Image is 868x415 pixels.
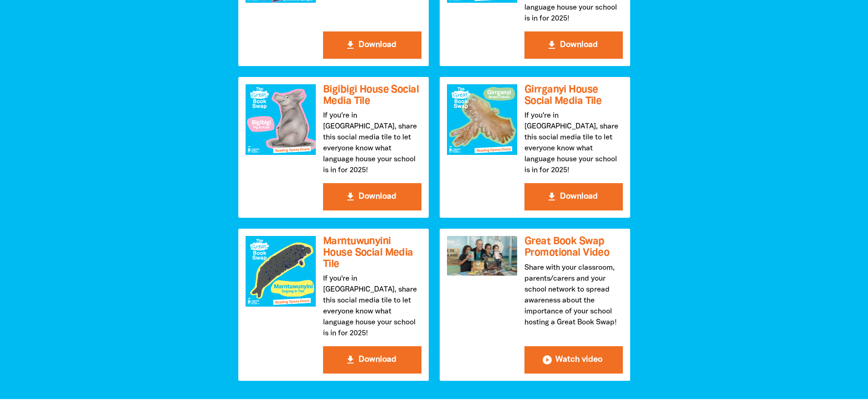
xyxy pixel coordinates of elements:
[345,191,356,202] i: get_app
[345,354,356,365] i: get_app
[323,236,421,270] h3: Marntuwunyini House Social Media Tile
[323,84,421,107] h3: Bigibigi House Social Media Tile
[524,236,623,258] h3: Great Book Swap Promotional Video
[323,346,421,374] button: get_app Download
[246,84,316,154] img: Bigibigi House Social Media Tile
[345,40,356,51] i: get_app
[524,31,623,59] button: get_app Download
[323,31,421,59] button: get_app Download
[546,191,557,202] i: get_app
[546,40,557,51] i: get_app
[524,346,623,374] button: play_circle_filled Watch video
[524,84,623,107] h3: Girrganyi House Social Media Tile
[542,354,553,365] i: play_circle_filled
[447,84,517,154] img: Girrganyi House Social Media Tile
[524,183,623,210] button: get_app Download
[323,183,421,210] button: get_app Download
